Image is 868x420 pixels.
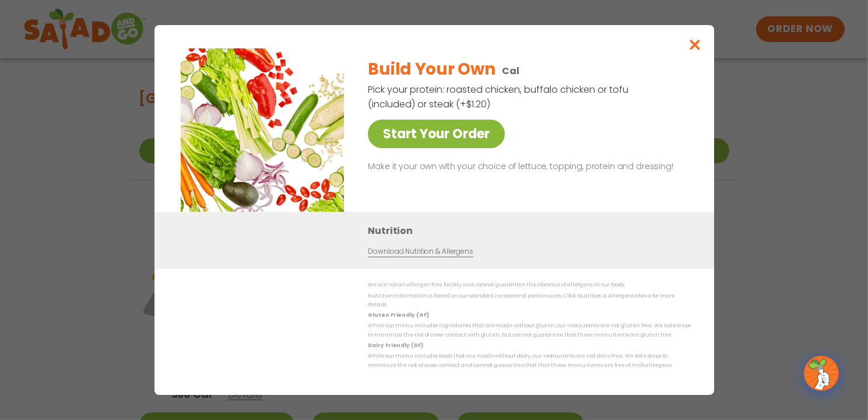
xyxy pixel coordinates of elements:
[368,292,691,310] p: Nutrition information is based on our standard recipes and portion sizes. Click Nutrition & Aller...
[368,352,691,370] p: While our menu includes foods that are made without dairy, our restaurants are not dairy free. We...
[368,82,630,111] p: Pick your protein: roasted chicken, buffalo chicken or tofu (included) or steak (+$1.20)
[368,342,423,349] strong: Dairy Friendly (DF)
[181,48,344,212] img: Featured product photo for Build Your Own
[805,357,838,390] img: wpChatIcon
[676,25,714,64] button: Close modal
[368,311,428,318] strong: Gluten Friendly (GF)
[368,120,505,148] a: Start Your Order
[368,246,473,257] a: Download Nutrition & Allergens
[368,160,686,174] p: Make it your own with your choice of lettuce, topping, protein and dressing!
[368,281,691,289] p: We are not an allergen free facility and cannot guarantee the absence of allergens in our foods.
[502,64,519,78] p: Cal
[368,321,691,339] p: While our menu includes ingredients that are made without gluten, our restaurants are not gluten ...
[368,223,697,238] h3: Nutrition
[368,57,495,82] h2: Build Your Own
